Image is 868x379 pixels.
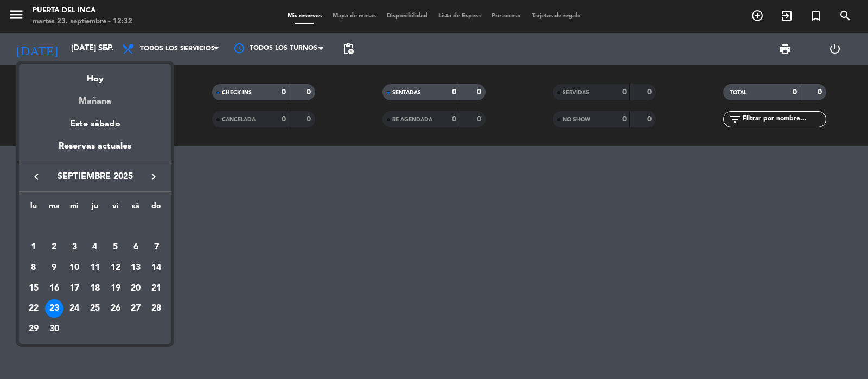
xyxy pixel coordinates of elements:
td: 9 de septiembre de 2025 [44,258,65,278]
div: 9 [45,259,63,277]
div: Hoy [19,64,171,86]
div: 20 [126,279,145,298]
div: 24 [65,299,84,318]
td: 7 de septiembre de 2025 [146,237,167,258]
th: domingo [146,200,167,217]
th: miércoles [64,200,85,217]
td: 24 de septiembre de 2025 [64,298,85,319]
td: 13 de septiembre de 2025 [126,258,146,278]
div: 16 [45,279,63,298]
th: jueves [85,200,105,217]
td: 17 de septiembre de 2025 [64,278,85,299]
div: 12 [106,259,125,277]
td: 8 de septiembre de 2025 [23,258,44,278]
div: 6 [126,238,145,256]
td: 19 de septiembre de 2025 [105,278,126,299]
td: 23 de septiembre de 2025 [44,298,65,319]
div: 29 [24,320,43,338]
th: sábado [126,200,146,217]
div: 26 [106,299,125,318]
th: viernes [105,200,126,217]
td: 27 de septiembre de 2025 [126,298,146,319]
div: 3 [65,238,84,256]
td: 6 de septiembre de 2025 [126,237,146,258]
button: keyboard_arrow_right [144,170,163,184]
div: Mañana [19,86,171,108]
td: 25 de septiembre de 2025 [85,298,105,319]
td: 5 de septiembre de 2025 [105,237,126,258]
td: 2 de septiembre de 2025 [44,237,65,258]
td: 28 de septiembre de 2025 [146,298,167,319]
div: 2 [45,238,63,256]
div: 4 [86,238,104,256]
td: 18 de septiembre de 2025 [85,278,105,299]
td: 30 de septiembre de 2025 [44,319,65,339]
td: 16 de septiembre de 2025 [44,278,65,299]
td: SEP. [23,217,167,237]
div: 13 [126,259,145,277]
td: 10 de septiembre de 2025 [64,258,85,278]
i: keyboard_arrow_right [147,170,160,183]
td: 3 de septiembre de 2025 [64,237,85,258]
div: 23 [45,299,63,318]
i: keyboard_arrow_left [30,170,43,183]
td: 26 de septiembre de 2025 [105,298,126,319]
td: 15 de septiembre de 2025 [23,278,44,299]
div: Reservas actuales [19,139,171,162]
span: septiembre 2025 [46,170,144,184]
th: lunes [23,200,44,217]
div: 30 [45,320,63,338]
div: 14 [147,259,165,277]
div: 22 [24,299,43,318]
div: 18 [86,279,104,298]
div: 21 [147,279,165,298]
div: Este sábado [19,109,171,139]
td: 21 de septiembre de 2025 [146,278,167,299]
div: 17 [65,279,84,298]
td: 12 de septiembre de 2025 [105,258,126,278]
div: 19 [106,279,125,298]
td: 11 de septiembre de 2025 [85,258,105,278]
td: 14 de septiembre de 2025 [146,258,167,278]
td: 20 de septiembre de 2025 [126,278,146,299]
th: martes [44,200,65,217]
div: 10 [65,259,84,277]
div: 27 [126,299,145,318]
div: 15 [24,279,43,298]
td: 1 de septiembre de 2025 [23,237,44,258]
div: 5 [106,238,125,256]
div: 7 [147,238,165,256]
div: 8 [24,259,43,277]
td: 29 de septiembre de 2025 [23,319,44,339]
div: 11 [86,259,104,277]
td: 4 de septiembre de 2025 [85,237,105,258]
td: 22 de septiembre de 2025 [23,298,44,319]
div: 25 [86,299,104,318]
button: keyboard_arrow_left [27,170,46,184]
div: 1 [24,238,43,256]
div: 28 [147,299,165,318]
